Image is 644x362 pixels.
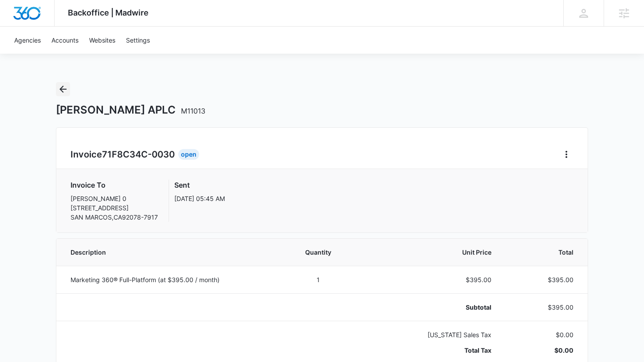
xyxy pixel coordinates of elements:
[513,248,573,257] span: Total
[513,303,573,312] p: $395.00
[278,266,358,293] td: 1
[369,346,491,355] p: Total Tax
[559,147,573,161] button: Home
[369,303,491,312] p: Subtotal
[56,82,70,96] button: Back
[174,194,225,203] p: [DATE] 05:45 AM
[369,248,491,257] span: Unit Price
[71,248,267,257] span: Description
[102,149,175,160] span: 71F8C34C-0030
[369,275,491,284] p: $395.00
[289,248,348,257] span: Quantity
[68,8,149,17] span: Backoffice | Madwire
[56,103,205,117] h1: [PERSON_NAME] APLC
[174,180,225,190] h3: Sent
[513,275,573,284] p: $395.00
[71,180,158,190] h3: Invoice To
[513,330,573,339] p: $0.00
[71,275,267,284] p: Marketing 360® Full-Platform (at $395.00 / month)
[84,27,121,54] a: Websites
[178,149,199,160] div: Open
[46,27,84,54] a: Accounts
[369,330,491,339] p: [US_STATE] Sales Tax
[121,27,155,54] a: Settings
[71,194,158,222] p: [PERSON_NAME] 0 [STREET_ADDRESS] SAN MARCOS , CA 92078-7917
[9,27,46,54] a: Agencies
[513,346,573,355] p: $0.00
[71,148,178,161] h2: Invoice
[181,106,205,115] span: M11013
